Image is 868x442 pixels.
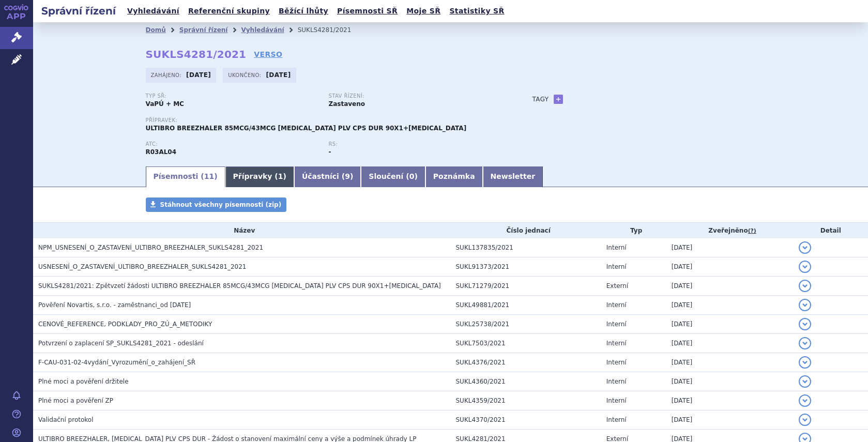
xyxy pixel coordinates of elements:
abbr: (?) [748,227,756,235]
span: Pověření Novartis, s.r.o. - zaměstnanci_od 18.2.2021 [38,301,191,309]
h2: Správní řízení [33,4,124,18]
button: detail [799,318,811,330]
strong: INDAKATEROL A GLYCOPYRRONIUM-BROMID [146,148,177,156]
td: [DATE] [666,410,794,430]
span: Interní [606,340,627,347]
a: Statistiky SŘ [446,4,507,18]
a: Vyhledávání [124,4,182,18]
a: Správní řízení [179,26,228,34]
td: SUKL49881/2021 [451,296,601,315]
a: Moje SŘ [403,4,444,18]
a: Písemnosti SŘ [334,4,401,18]
td: SUKL4376/2021 [451,353,601,372]
button: detail [799,394,811,407]
strong: [DATE] [266,71,291,79]
td: SUKL91373/2021 [451,257,601,277]
span: Potvrzení o zaplacení SP_SUKLS4281_2021 - odeslání [38,340,204,347]
th: Číslo jednací [451,223,601,238]
span: Interní [606,416,627,423]
a: Domů [146,26,166,34]
a: Sloučení (0) [361,166,425,187]
span: Zahájeno: [151,71,184,79]
p: ATC: [146,141,318,147]
th: Název [33,223,451,238]
td: [DATE] [666,277,794,296]
span: Interní [606,321,627,328]
button: detail [799,299,811,311]
span: Validační protokol [38,416,94,423]
a: VERSO [254,49,282,59]
span: CENOVÉ_REFERENCE, PODKLADY_PRO_ZÚ_A_METODIKY [38,321,212,328]
span: Interní [606,301,627,309]
a: Stáhnout všechny písemnosti (zip) [146,197,287,212]
span: Interní [606,359,627,366]
button: detail [799,337,811,349]
span: Stáhnout všechny písemnosti (zip) [160,201,282,208]
strong: VaPÚ + MC [146,100,184,108]
span: SUKLS4281/2021: Zpětvzetí žádosti ULTIBRO BREEZHALER 85MCG/43MCG INH PLV CPS DUR 90X1+INH [38,282,441,289]
td: SUKL4370/2021 [451,410,601,430]
a: + [554,95,563,104]
button: detail [799,375,811,388]
td: [DATE] [666,238,794,257]
p: RS: [329,141,501,147]
a: Účastníci (9) [294,166,361,187]
td: SUKL71279/2021 [451,277,601,296]
a: Vyhledávání [241,26,284,34]
li: SUKLS4281/2021 [298,22,365,38]
td: [DATE] [666,315,794,334]
a: Přípravky (1) [225,166,294,187]
td: [DATE] [666,296,794,315]
p: Typ SŘ: [146,93,318,99]
td: SUKL25738/2021 [451,315,601,334]
span: Ukončeno: [228,71,263,79]
td: [DATE] [666,353,794,372]
a: Poznámka [425,166,483,187]
button: detail [799,261,811,273]
td: SUKL7503/2021 [451,334,601,353]
span: F-CAU-031-02-4vydání_Vyrozumění_o_zahájení_SŘ [38,359,195,366]
span: USNESENÍ_O_ZASTAVENÍ_ULTIBRO_BREEZHALER_SUKLS4281_2021 [38,263,246,270]
p: Stav řízení: [329,93,501,99]
th: Typ [601,223,666,238]
strong: Zastaveno [329,100,366,108]
td: [DATE] [666,391,794,410]
a: Písemnosti (11) [146,166,225,187]
td: SUKL4359/2021 [451,391,601,410]
h3: Tagy [532,93,549,105]
span: Plné moci a pověření ZP [38,397,113,404]
span: NPM_USNESENÍ_O_ZASTAVENÍ_ULTIBRO_BREEZHALER_SUKLS4281_2021 [38,244,263,251]
a: Referenční skupiny [185,4,273,18]
p: Přípravek: [146,117,512,124]
td: [DATE] [666,257,794,277]
td: [DATE] [666,334,794,353]
strong: SUKLS4281/2021 [146,48,247,60]
span: Externí [606,282,628,289]
strong: [DATE] [186,71,211,79]
td: SUKL137835/2021 [451,238,601,257]
th: Detail [794,223,868,238]
span: 0 [409,172,415,180]
button: detail [799,241,811,254]
span: Plné moci a pověření držitele [38,378,129,385]
button: detail [799,414,811,426]
a: Newsletter [483,166,543,187]
span: ULTIBRO BREEZHALER 85MCG/43MCG [MEDICAL_DATA] PLV CPS DUR 90X1+[MEDICAL_DATA] [146,125,467,132]
span: Interní [606,244,627,251]
td: SUKL4360/2021 [451,372,601,391]
td: [DATE] [666,372,794,391]
th: Zveřejněno [666,223,794,238]
span: 11 [204,172,214,180]
span: Interní [606,397,627,404]
strong: - [329,148,331,156]
button: detail [799,280,811,292]
button: detail [799,356,811,369]
a: Běžící lhůty [276,4,331,18]
span: Interní [606,378,627,385]
span: 9 [345,172,350,180]
span: Interní [606,263,627,270]
span: 1 [278,172,283,180]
